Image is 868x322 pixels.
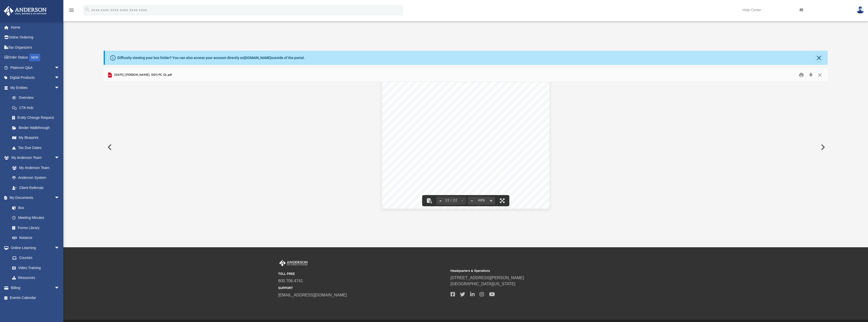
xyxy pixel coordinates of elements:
[7,103,67,113] a: CTA Hub
[54,63,65,73] span: arrow_drop_down
[278,293,347,297] a: [EMAIL_ADDRESS][DOMAIN_NAME]
[815,54,822,61] button: Close
[7,173,65,183] a: Anderson System
[382,75,549,213] div: Page 22
[449,85,482,87] span: [PERSON_NAME], DDS PC
[4,52,67,63] a: Order StatusNEW
[54,283,65,293] span: arrow_drop_down
[386,98,390,100] span: DATE
[509,107,525,108] span: Money Market (5500) - 1
[117,55,305,61] div: Difficulty viewing your box folder? You can also access your account directly on outside of the p...
[7,213,65,223] a: Meeting Minutes
[7,143,67,153] a: Tax Due Dates
[497,195,508,206] button: Enter fullscreen
[29,54,40,61] div: NEW
[806,71,815,79] button: Download
[7,233,65,243] a: Notarize
[434,112,498,176] span: DRAFT
[857,6,864,14] img: User Pic
[401,109,405,111] span: Deposit
[54,243,65,253] span: arrow_drop_down
[7,93,67,103] a: Overview
[2,6,48,16] img: Anderson Advisors Platinum Portal
[423,195,435,206] button: Toggle findbar
[4,73,67,83] a: Digital Productsarrow_drop_down
[443,109,450,111] span: INTEREST
[7,113,67,123] a: Entity Change Request
[4,32,67,43] a: Online Ordering
[540,109,545,111] span: 229.75
[533,107,536,108] span: 67.47
[451,282,515,286] a: [GEOGRAPHIC_DATA][US_STATE]
[541,204,545,205] span: 22/22
[7,163,62,173] a: My Anderson Team
[436,195,444,206] button: Previous page
[476,199,487,202] div: Current zoom level
[4,293,67,303] a: Events Calendar
[540,107,545,108] span: 154.85
[509,109,525,111] span: Money Market (5500) - 1
[278,279,303,283] a: 800.706.4741
[451,269,619,273] small: Headquarters & Operations
[796,71,806,79] button: Print
[458,92,469,93] span: [DATE] - [DATE]
[278,260,309,267] img: Anderson Advisors Platinum Portal
[533,105,536,106] span: 87.38
[104,82,828,213] div: Document Viewer
[420,109,421,111] span: No
[420,107,421,108] span: No
[386,111,402,113] span: Total for Interest Earned
[7,203,62,213] a: Box
[4,283,67,293] a: Billingarrow_drop_down
[538,98,545,100] span: BALANCE
[509,98,512,100] span: SPLIT
[423,105,434,106] span: Mechanics Bank
[531,111,537,113] span: $229.75
[401,98,411,100] span: TRANSACTION
[7,133,65,143] a: My Blueprint
[468,195,476,206] button: Zoom out
[4,193,65,203] a: My Documentsarrow_drop_down
[817,140,828,154] button: Next File
[401,105,405,106] span: Deposit
[459,89,472,91] span: General Ledger
[104,140,115,154] button: Previous File
[4,153,65,163] a: My Anderson Teamarrow_drop_down
[530,98,537,100] span: AMOUNT
[4,42,67,52] a: Tax Organizers
[4,63,67,73] a: Platinum Q&Aarrow_drop_down
[4,83,67,93] a: My Entitiesarrow_drop_down
[444,195,458,206] button: 22 / 22
[7,123,67,133] a: Binder Walkthrough
[7,183,65,193] a: Client Referrals
[386,103,396,104] span: Interest Earned
[420,98,422,100] span: ADJ
[68,10,75,13] a: menu
[7,273,65,283] a: Resources
[54,83,65,93] span: arrow_drop_down
[815,71,824,79] button: Close
[451,276,524,280] a: [STREET_ADDRESS][PERSON_NAME]
[423,109,434,111] span: Mechanics Bank
[104,68,828,213] div: Preview
[420,105,421,106] span: No
[423,98,428,100] span: NAME
[415,98,418,100] span: NUM
[443,105,450,106] span: INTEREST
[7,263,62,273] a: Video Training
[244,56,271,60] a: [DOMAIN_NAME]
[278,272,447,276] small: TOLL FREE
[4,243,65,253] a: Online Learningarrow_drop_down
[85,7,90,12] i: search
[509,105,525,106] span: Money Market (5500) - 1
[7,223,62,233] a: Forms Library
[54,153,65,163] span: arrow_drop_down
[401,107,405,108] span: Deposit
[541,105,545,106] span: 87.38
[387,105,392,106] span: [DATE]
[443,98,457,100] span: MEMO/DESCRIPTION
[54,193,65,203] span: arrow_drop_down
[387,107,392,108] span: [DATE]
[443,107,448,108] span: Interest
[444,199,458,202] span: 22 / 22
